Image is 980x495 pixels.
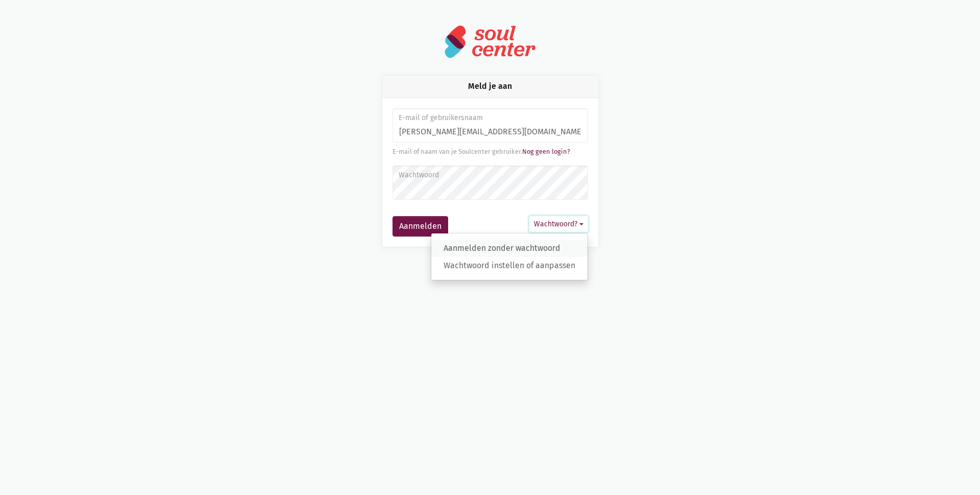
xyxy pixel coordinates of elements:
button: Aanmelden [393,216,448,237]
div: Meld je aan [382,76,598,98]
form: Aanmelden [393,108,588,237]
label: Wachtwoord [399,170,581,181]
div: E-mail of naam van je Soulcenter gebruiker. [393,147,588,157]
img: logo-soulcenter-full.svg [444,25,536,59]
div: Wachtwoord? [431,233,588,280]
button: Wachtwoord? [529,216,588,232]
a: Wachtwoord instellen of aanpassen [431,257,587,274]
a: Nog geen login? [522,148,570,155]
a: Aanmelden zonder wachtwoord [431,240,587,257]
label: E-mail of gebruikersnaam [399,112,581,124]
